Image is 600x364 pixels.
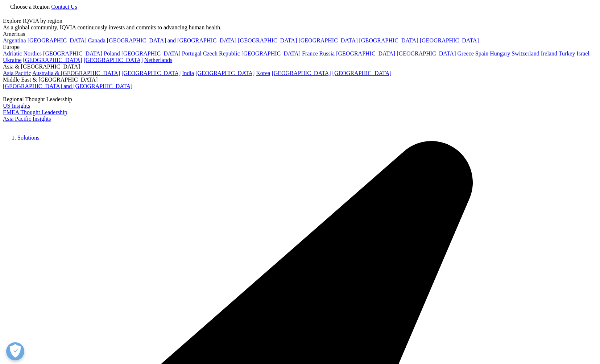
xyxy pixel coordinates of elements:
[298,37,357,44] a: [GEOGRAPHIC_DATA]
[319,50,335,57] a: Russia
[420,37,479,44] a: [GEOGRAPHIC_DATA]
[3,18,597,24] div: Explore IQVIA by region
[84,57,143,63] a: [GEOGRAPHIC_DATA]
[3,57,22,63] a: Ukraine
[3,103,30,109] a: US Insights
[336,50,395,57] a: [GEOGRAPHIC_DATA]
[28,37,87,44] a: [GEOGRAPHIC_DATA]
[3,76,597,83] div: Middle East & [GEOGRAPHIC_DATA]
[32,70,120,76] a: Australia & [GEOGRAPHIC_DATA]
[121,70,181,76] a: [GEOGRAPHIC_DATA]
[397,50,456,57] a: [GEOGRAPHIC_DATA]
[3,109,67,115] a: EMEA Thought Leadership
[182,50,202,57] a: Portugal
[3,37,26,44] a: Argentina
[10,4,50,10] span: Choose a Region
[332,70,392,76] a: [GEOGRAPHIC_DATA]
[144,57,172,63] a: Netherlands
[107,37,236,44] a: [GEOGRAPHIC_DATA] and [GEOGRAPHIC_DATA]
[88,37,105,44] a: Canada
[3,50,22,57] a: Adriatic
[256,70,270,76] a: Korea
[104,50,120,57] a: Poland
[3,63,597,70] div: Asia & [GEOGRAPHIC_DATA]
[241,50,301,57] a: [GEOGRAPHIC_DATA]
[302,50,318,57] a: France
[3,83,132,89] a: [GEOGRAPHIC_DATA] and [GEOGRAPHIC_DATA]
[272,70,331,76] a: [GEOGRAPHIC_DATA]
[121,50,181,57] a: [GEOGRAPHIC_DATA]
[182,70,194,76] a: India
[23,57,82,63] a: [GEOGRAPHIC_DATA]
[359,37,418,44] a: [GEOGRAPHIC_DATA]
[195,70,255,76] a: [GEOGRAPHIC_DATA]
[559,50,575,57] a: Turkey
[3,44,597,50] div: Europe
[576,50,589,57] a: Israel
[541,50,557,57] a: Ireland
[457,50,473,57] a: Greece
[475,50,488,57] a: Spain
[3,31,597,37] div: Americas
[512,50,539,57] a: Switzerland
[3,96,597,103] div: Regional Thought Leadership
[43,50,102,57] a: [GEOGRAPHIC_DATA]
[3,24,597,31] div: As a global community, IQVIA continuously invests and commits to advancing human health.
[238,37,297,44] a: [GEOGRAPHIC_DATA]
[3,70,31,76] a: Asia Pacific
[490,50,510,57] a: Hungary
[51,4,77,10] a: Contact Us
[6,342,24,360] button: Open Preferences
[17,135,39,141] a: Solutions
[23,50,42,57] a: Nordics
[3,116,51,122] a: Asia Pacific Insights
[203,50,240,57] a: Czech Republic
